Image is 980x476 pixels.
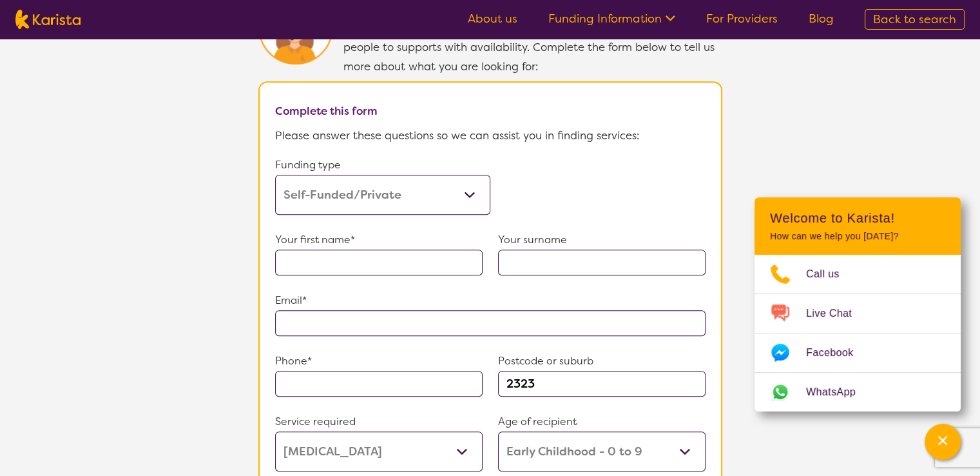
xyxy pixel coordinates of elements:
a: Web link opens in a new tab. [754,373,961,412]
a: Back to search [865,9,965,30]
p: Your first name* [275,230,483,250]
p: Our Client Services team are experienced in finding and connecting people to supports with availa... [343,18,722,76]
p: Service required [275,412,483,431]
span: Back to search [873,12,956,27]
div: Channel Menu [754,197,961,412]
p: Postcode or suburb [498,352,706,371]
span: WhatsApp [806,382,871,402]
button: Channel Menu [925,424,961,460]
ul: Choose channel [754,255,961,412]
a: For Providers [706,11,778,26]
h2: Welcome to Karista! [770,210,945,226]
p: Email* [275,291,706,310]
span: Facebook [806,343,869,362]
p: Please answer these questions so we can assist you in finding services: [275,126,706,145]
span: Live Chat [806,304,867,323]
a: Blog [809,11,834,26]
p: Phone* [275,352,483,371]
a: Funding Information [548,11,675,26]
p: Your surname [498,230,706,250]
p: Funding type [275,155,490,175]
p: How can we help you [DATE]? [770,231,945,242]
a: About us [468,11,517,26]
b: Complete this form [275,104,378,118]
span: Call us [806,264,855,284]
p: Age of recipient [498,412,706,431]
img: Karista logo [15,10,81,29]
